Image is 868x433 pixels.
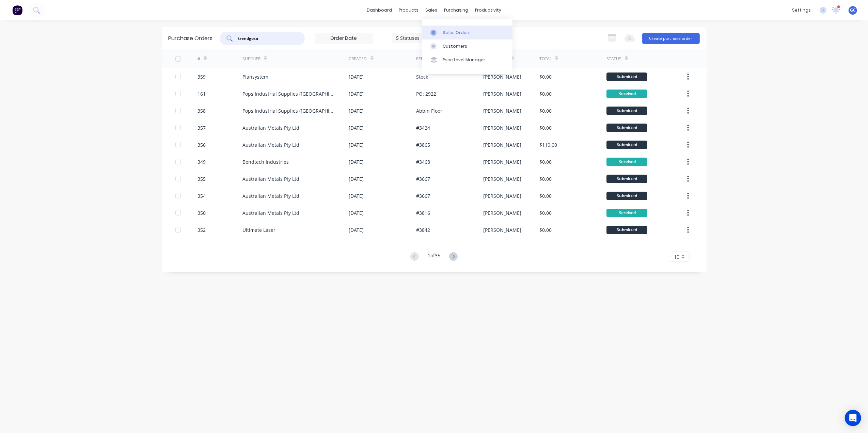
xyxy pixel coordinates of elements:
a: Customers [422,39,512,53]
div: settings [789,5,814,15]
div: 1 of 35 [428,252,440,262]
div: $0.00 [539,73,552,80]
div: $0.00 [539,226,552,234]
div: $0.00 [539,209,552,216]
div: productivity [472,5,505,15]
div: [DATE] [349,141,364,148]
div: Submitted [606,175,647,183]
div: [PERSON_NAME] [483,192,521,199]
a: dashboard [363,5,395,15]
div: 357 [198,124,206,131]
div: purchasing [441,5,472,15]
div: [PERSON_NAME] [483,226,521,234]
div: [PERSON_NAME] [483,141,521,148]
div: Received [606,209,647,217]
div: # [198,56,200,62]
div: [DATE] [349,158,364,165]
div: 358 [198,107,206,114]
div: Submitted [606,226,647,234]
div: [DATE] [349,90,364,97]
div: products [395,5,422,15]
div: Received [606,158,647,166]
div: Received [606,90,647,98]
span: GC [850,7,856,13]
div: Abbin Floor [416,107,442,114]
div: 349 [198,158,206,165]
div: 352 [198,226,206,234]
div: [DATE] [349,226,364,234]
div: Submitted [606,73,647,81]
div: 354 [198,192,206,199]
div: [DATE] [349,175,364,182]
input: Search purchase orders... [238,35,294,42]
div: 5 Statuses [396,34,445,42]
div: $0.00 [539,107,552,114]
div: Open Intercom Messenger [845,410,861,426]
div: Australian Metals Pty Ltd [242,124,299,131]
div: #3424 [416,124,430,131]
div: Purchase Orders [169,34,213,43]
div: #3842 [416,226,430,234]
div: [DATE] [349,73,364,80]
div: Total [539,56,552,62]
div: [DATE] [349,107,364,114]
div: [PERSON_NAME] [483,90,521,97]
div: #3816 [416,209,430,216]
div: Reference [416,56,438,62]
div: [DATE] [349,192,364,199]
div: Submitted [606,107,647,115]
div: $0.00 [539,175,552,182]
div: #3667 [416,175,430,182]
div: 350 [198,209,206,216]
input: Order Date [315,33,373,44]
div: Australian Metals Pty Ltd [242,175,299,182]
div: Australian Metals Pty Ltd [242,209,299,216]
a: Sales Orders [422,26,512,39]
div: 161 [198,90,206,97]
div: Sales Orders [443,30,471,36]
div: Price Level Manager [443,57,485,63]
div: $0.00 [539,90,552,97]
div: Submitted [606,141,647,149]
div: [DATE] [349,124,364,131]
div: #3468 [416,158,430,165]
div: [PERSON_NAME] [483,124,521,131]
div: $0.00 [539,192,552,199]
div: Customers [443,43,467,49]
span: 10 [674,253,680,260]
div: 359 [198,73,206,80]
div: [PERSON_NAME] [483,107,521,114]
div: $0.00 [539,158,552,165]
div: [DATE] [349,209,364,216]
div: Status [606,56,621,62]
div: $0.00 [539,124,552,131]
div: #3667 [416,192,430,199]
div: Bendtech Industries [242,158,289,165]
div: Plansystem [242,73,268,80]
div: Australian Metals Pty Ltd [242,192,299,199]
div: $110.00 [539,141,557,148]
div: Created [349,56,367,62]
a: Price Level Manager [422,53,512,67]
div: Stock [416,73,428,80]
div: Ultimate Laser [242,226,275,234]
div: [PERSON_NAME] [483,158,521,165]
div: Pops Industrial Supplies ([GEOGRAPHIC_DATA]) [242,107,335,114]
button: Create purchase order [642,33,700,44]
div: 356 [198,141,206,148]
div: Submitted [606,192,647,200]
div: [PERSON_NAME] [483,175,521,182]
div: [PERSON_NAME] [483,209,521,216]
div: #3865 [416,141,430,148]
div: sales [422,5,441,15]
div: Submitted [606,124,647,132]
img: Factory [12,5,22,15]
div: [PERSON_NAME] [483,73,521,80]
div: Pops Industrial Supplies ([GEOGRAPHIC_DATA]) [242,90,335,97]
div: Supplier [242,56,261,62]
div: 355 [198,175,206,182]
div: PO: 2922 [416,90,436,97]
div: Australian Metals Pty Ltd [242,141,299,148]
